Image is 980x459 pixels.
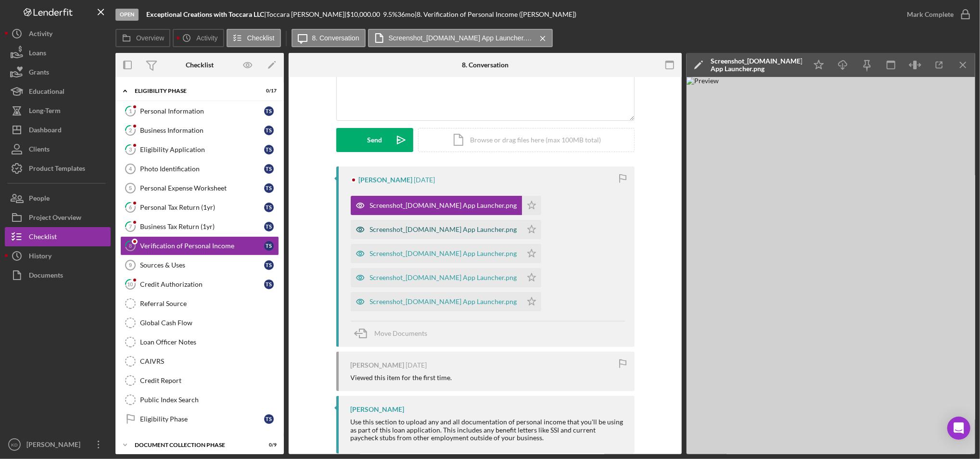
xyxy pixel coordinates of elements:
div: T S [264,222,274,231]
div: Document Collection Phase [135,442,253,448]
div: Dashboard [29,120,62,142]
div: Mark Complete [907,5,954,24]
a: 9Sources & UsesTS [120,255,279,275]
div: Use this section to upload any and all documentation of personal income that you'll be using as p... [351,418,625,441]
div: [PERSON_NAME] [351,361,405,369]
div: T S [264,414,274,424]
a: Clients [5,140,111,159]
div: Credit Authorization [140,280,264,288]
a: 10Credit AuthorizationTS [120,275,279,294]
button: Screenshot_[DOMAIN_NAME] App Launcher.png [351,196,541,215]
div: T S [264,126,274,135]
div: Credit Report [140,377,279,384]
div: [PERSON_NAME] [24,435,87,457]
button: Checklist [227,29,281,47]
button: Documents [5,266,111,285]
div: Project Overview [29,208,81,229]
time: 2025-08-24 09:53 [406,361,427,369]
button: Mark Complete [897,5,975,24]
div: Open [115,9,139,21]
tspan: 3 [129,146,132,153]
div: T S [264,164,274,174]
div: Eligibility Phase [140,415,264,423]
div: [PERSON_NAME] [351,406,405,413]
tspan: 9 [129,262,132,268]
a: 7Business Tax Return (1yr)TS [120,217,279,236]
div: T S [264,280,274,289]
button: People [5,189,111,208]
div: T S [264,145,274,154]
button: Send [336,128,413,152]
a: Long-Term [5,101,111,120]
div: Open Intercom Messenger [947,417,970,440]
a: Educational [5,82,111,101]
div: Educational [29,82,64,103]
label: Overview [136,34,164,42]
a: 8Verification of Personal IncomeTS [120,236,279,255]
div: Long-Term [29,101,61,123]
button: Grants [5,63,111,82]
div: 8. Conversation [462,61,509,69]
div: Screenshot_[DOMAIN_NAME] App Launcher.png [711,57,802,73]
tspan: 6 [129,204,132,210]
div: Referral Source [140,300,279,307]
div: $10,000.00 [346,11,383,18]
tspan: 2 [129,127,132,133]
a: 1Personal InformationTS [120,102,279,121]
div: Product Templates [29,159,85,180]
div: 36 mo [397,11,415,18]
div: Documents [29,266,63,287]
div: Toccara [PERSON_NAME] | [266,11,346,18]
div: | [146,11,266,18]
button: Checklist [5,227,111,246]
div: T S [264,203,274,212]
div: T S [264,183,274,193]
div: 0 / 17 [259,88,277,94]
tspan: 5 [129,185,132,191]
div: T S [264,106,274,116]
div: Send [367,128,382,152]
button: History [5,246,111,266]
label: 8. Conversation [312,34,359,42]
span: Move Documents [375,329,428,337]
div: [PERSON_NAME] [359,176,413,184]
button: Screenshot_[DOMAIN_NAME] App Launcher.png [351,244,541,263]
button: Overview [115,29,170,47]
div: Public Index Search [140,396,279,404]
label: Checklist [247,34,275,42]
div: Checklist [186,61,214,69]
button: Activity [173,29,224,47]
div: Viewed this item for the first time. [351,374,452,382]
div: Activity [29,24,52,46]
div: Screenshot_[DOMAIN_NAME] App Launcher.png [370,202,517,209]
a: 6Personal Tax Return (1yr)TS [120,198,279,217]
text: KD [11,442,17,447]
tspan: 7 [129,223,132,229]
button: Screenshot_[DOMAIN_NAME] App Launcher.png [351,268,541,287]
div: | 8. Verification of Personal Income ([PERSON_NAME]) [415,11,576,18]
div: Screenshot_[DOMAIN_NAME] App Launcher.png [370,226,517,233]
a: Public Index Search [120,390,279,409]
tspan: 4 [129,166,132,172]
time: 2025-08-24 09:59 [414,176,435,184]
a: Eligibility PhaseTS [120,409,279,429]
div: Screenshot_[DOMAIN_NAME] App Launcher.png [370,274,517,281]
img: Preview [687,77,975,454]
div: CAIVRS [140,357,279,365]
a: 5Personal Expense WorksheetTS [120,178,279,198]
button: Dashboard [5,120,111,140]
button: Loans [5,43,111,63]
div: Personal Tax Return (1yr) [140,204,264,211]
div: Screenshot_[DOMAIN_NAME] App Launcher.png [370,250,517,257]
div: T S [264,260,274,270]
button: Activity [5,24,111,43]
div: 9.5 % [383,11,397,18]
a: Product Templates [5,159,111,178]
div: Personal Expense Worksheet [140,184,264,192]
